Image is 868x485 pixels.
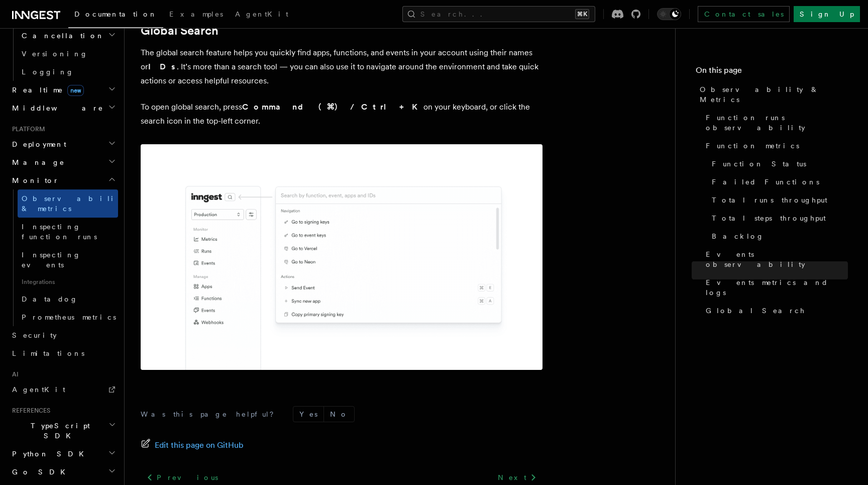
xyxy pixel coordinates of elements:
span: Prometheus metrics [22,313,116,321]
a: Events observability [702,245,848,273]
a: Function runs observability [702,109,848,137]
span: Middleware [8,103,103,113]
a: Contact sales [698,6,790,22]
button: Search...⌘K [402,6,595,22]
a: Observability & Metrics [696,80,848,109]
button: Deployment [8,135,118,153]
button: Go SDK [8,463,118,481]
div: Monitor [8,189,118,326]
a: Events metrics and logs [702,273,848,302]
span: Limitations [12,349,84,357]
span: Observability & metrics [22,195,125,213]
button: Cancellation [18,27,118,45]
span: Edit this page on GitHub [155,438,244,452]
span: Cancellation [18,31,104,41]
span: Go SDK [8,467,71,477]
span: Backlog [712,231,764,241]
a: AgentKit [229,3,294,27]
span: References [8,407,50,415]
span: Datadog [22,295,78,303]
span: Examples [169,10,223,18]
a: Limitations [8,344,118,362]
strong: IDs [148,62,177,71]
button: Toggle dark mode [657,8,681,20]
span: Events metrics and logs [706,277,848,298]
button: Middleware [8,99,118,117]
span: Python SDK [8,449,90,459]
a: Prometheus metrics [18,308,118,326]
span: Total steps throughput [712,213,826,223]
p: Was this page helpful? [141,409,281,419]
span: Documentation [74,10,157,18]
span: Global Search [706,306,805,316]
a: Function Status [708,155,848,173]
a: Total runs throughput [708,191,848,209]
a: Failed Functions [708,173,848,191]
span: Integrations [18,274,118,290]
span: Function Status [712,159,806,169]
a: Logging [18,63,118,81]
span: Inspecting events [22,251,81,269]
a: AgentKit [8,380,118,399]
a: Total steps throughput [708,209,848,227]
span: Realtime [8,85,84,95]
a: Examples [163,3,229,27]
a: Security [8,326,118,344]
button: Realtimenew [8,81,118,99]
button: Yes [293,407,323,422]
button: Python SDK [8,445,118,463]
span: Platform [8,125,45,133]
span: AgentKit [235,10,288,18]
span: Deployment [8,139,66,149]
button: Manage [8,153,118,171]
button: TypeScript SDK [8,417,118,445]
a: Documentation [68,3,163,28]
a: Inspecting function runs [18,218,118,246]
kbd: ⌘K [575,9,589,19]
strong: Command (⌘) / Ctrl + K [242,102,423,112]
a: Inspecting events [18,246,118,274]
button: Monitor [8,171,118,189]
span: Manage [8,157,65,167]
a: Versioning [18,45,118,63]
span: Monitor [8,175,59,185]
span: Failed Functions [712,177,819,187]
span: Security [12,331,57,339]
a: Observability & metrics [18,189,118,218]
a: Global Search [141,24,219,38]
a: Datadog [18,290,118,308]
a: Function metrics [702,137,848,155]
span: Observability & Metrics [700,84,848,105]
span: Function runs observability [706,113,848,133]
a: Backlog [708,227,848,245]
span: Versioning [22,50,88,58]
p: The global search feature helps you quickly find apps, functions, and events in your account usin... [141,46,542,88]
span: Logging [22,68,74,76]
span: Function metrics [706,141,799,151]
p: To open global search, press on your keyboard, or click the search icon in the top-left corner. [141,100,542,128]
span: new [67,85,84,96]
span: Events observability [706,249,848,269]
span: AI [8,370,19,378]
button: No [324,407,354,422]
h4: On this page [696,64,848,80]
span: TypeScript SDK [8,421,108,441]
span: Inspecting function runs [22,223,97,241]
a: Global Search [702,302,848,320]
a: Edit this page on GitHub [141,438,244,452]
span: Total runs throughput [712,195,827,205]
span: AgentKit [12,385,65,394]
img: Global search snippet [141,144,542,370]
a: Sign Up [794,6,860,22]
